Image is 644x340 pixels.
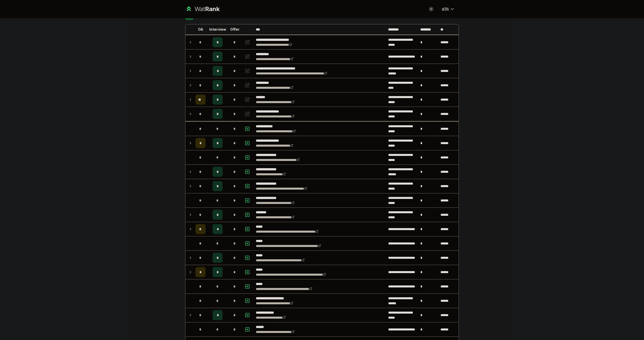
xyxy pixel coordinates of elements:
[442,6,449,12] span: d3li
[185,5,220,13] a: WatRank
[209,27,226,32] p: Interview
[230,27,239,32] p: Offer
[194,5,220,13] div: Wat
[198,27,203,32] p: OA
[438,5,459,14] button: d3li
[205,5,220,13] span: Rank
